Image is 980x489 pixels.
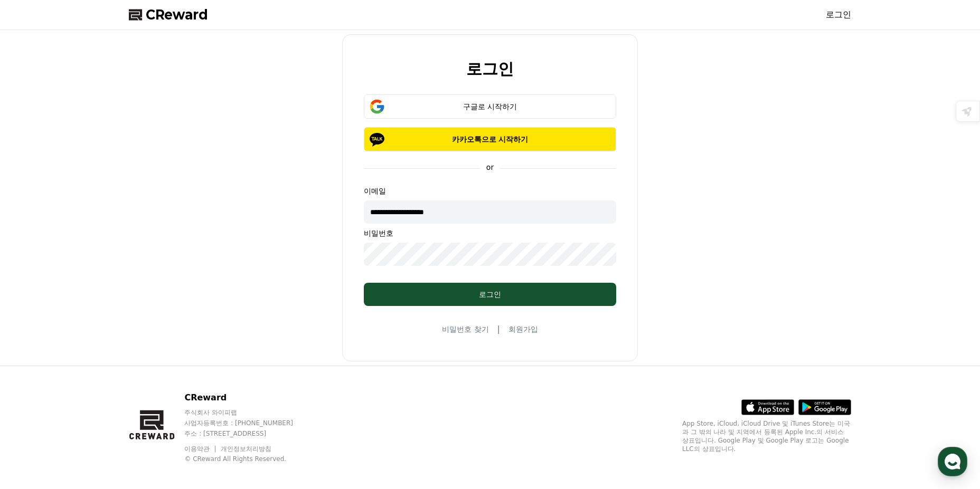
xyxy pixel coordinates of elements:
p: 비밀번호 [364,228,616,238]
a: 개인정보처리방침 [221,445,271,453]
h2: 로그인 [466,60,514,78]
a: 이용약관 [184,445,218,453]
p: 이메일 [364,186,616,196]
a: 설정 [136,334,203,361]
a: 로그인 [826,8,851,21]
p: 사업자등록번호 : [PHONE_NUMBER] [184,419,313,427]
p: CReward [184,391,313,404]
p: App Store, iCloud, iCloud Drive 및 iTunes Store는 미국과 그 밖의 나라 및 지역에서 등록된 Apple Inc.의 서비스 상표입니다. Goo... [682,419,851,453]
p: 주식회사 와이피랩 [184,408,313,417]
button: 카카오톡으로 시작하기 [364,127,616,151]
p: © CReward All Rights Reserved. [184,455,313,463]
a: 회원가입 [508,324,538,334]
div: 로그인 [385,289,595,300]
span: 홈 [33,350,40,359]
span: | [497,323,500,335]
a: 비밀번호 찾기 [442,324,488,334]
a: CReward [129,6,208,23]
span: 설정 [163,350,176,359]
a: 홈 [3,334,70,361]
p: 카카오톡으로 시작하기 [379,134,601,145]
span: 대화 [97,351,109,359]
button: 로그인 [364,283,616,306]
p: 주소 : [STREET_ADDRESS] [184,429,313,438]
a: 대화 [70,334,136,361]
span: CReward [146,6,208,23]
div: 구글로 시작하기 [379,101,601,112]
p: or [480,162,500,172]
button: 구글로 시작하기 [364,94,616,119]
